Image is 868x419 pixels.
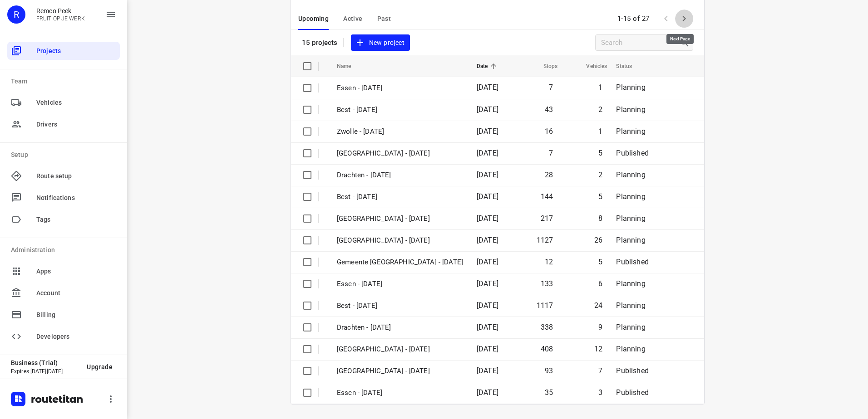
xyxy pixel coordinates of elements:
[616,236,645,244] span: Planning
[532,61,558,72] span: Stops
[598,388,602,397] span: 3
[337,127,463,137] p: Zwolle - [DATE]
[598,192,602,201] span: 5
[7,284,120,302] div: Account
[11,359,79,366] p: Business (Trial)
[477,236,498,244] span: [DATE]
[477,258,498,266] span: [DATE]
[477,388,498,397] span: [DATE]
[337,148,463,159] p: [GEOGRAPHIC_DATA] - [DATE]
[7,115,120,133] div: Drivers
[477,149,498,157] span: [DATE]
[545,127,553,136] span: 16
[477,279,498,288] span: [DATE]
[477,345,498,353] span: [DATE]
[36,193,116,203] span: Notifications
[545,388,553,397] span: 35
[36,15,85,22] p: FRUIT OP JE WERK
[537,236,553,244] span: 1127
[7,262,120,280] div: Apps
[541,323,553,331] span: 338
[11,368,79,375] p: Expires [DATE][DATE]
[337,344,463,355] p: [GEOGRAPHIC_DATA] - [DATE]
[36,332,116,341] span: Developers
[337,322,463,333] p: Drachten - [DATE]
[616,258,649,266] span: Published
[601,36,679,50] input: Search projects
[377,13,391,24] span: Past
[541,345,553,353] span: 408
[351,34,410,51] button: New project
[616,105,645,114] span: Planning
[541,192,553,201] span: 144
[337,214,463,224] p: [GEOGRAPHIC_DATA] - [DATE]
[302,39,338,47] p: 15 projects
[549,149,553,157] span: 7
[541,214,553,223] span: 217
[36,215,116,224] span: Tags
[36,46,116,56] span: Projects
[7,327,120,346] div: Developers
[11,77,120,86] p: Team
[7,5,25,24] div: R
[7,167,120,185] div: Route setup
[36,310,116,320] span: Billing
[477,323,498,331] span: [DATE]
[477,171,498,179] span: [DATE]
[337,192,463,202] p: Best - [DATE]
[598,171,602,179] span: 2
[545,171,553,179] span: 28
[594,236,602,244] span: 26
[36,120,116,129] span: Drivers
[36,7,85,15] p: Remco Peek
[598,366,602,375] span: 7
[7,306,120,324] div: Billing
[616,192,645,201] span: Planning
[574,61,607,72] span: Vehicles
[545,366,553,375] span: 93
[337,257,463,268] p: Gemeente [GEOGRAPHIC_DATA] - [DATE]
[343,13,362,24] span: Active
[616,214,645,223] span: Planning
[79,359,120,375] button: Upgrade
[337,366,463,376] p: [GEOGRAPHIC_DATA] - [DATE]
[598,279,602,288] span: 6
[616,323,645,331] span: Planning
[7,189,120,207] div: Notifications
[36,267,116,276] span: Apps
[594,301,602,310] span: 24
[598,105,602,114] span: 2
[616,388,649,397] span: Published
[477,301,498,310] span: [DATE]
[356,37,404,49] span: New project
[337,83,463,93] p: Essen - [DATE]
[337,235,463,246] p: [GEOGRAPHIC_DATA] - [DATE]
[616,83,645,92] span: Planning
[87,363,113,370] span: Upgrade
[616,149,649,157] span: Published
[477,127,498,136] span: [DATE]
[337,301,463,311] p: Best - [DATE]
[657,10,675,28] span: Previous Page
[337,279,463,289] p: Essen - [DATE]
[477,83,498,92] span: [DATE]
[598,323,602,331] span: 9
[549,83,553,92] span: 7
[7,93,120,112] div: Vehicles
[616,301,645,310] span: Planning
[477,105,498,114] span: [DATE]
[545,258,553,266] span: 12
[337,388,463,398] p: Essen - [DATE]
[11,245,120,255] p: Administration
[616,127,645,136] span: Planning
[36,288,116,298] span: Account
[337,170,463,180] p: Drachten - [DATE]
[616,345,645,353] span: Planning
[598,149,602,157] span: 5
[594,345,602,353] span: 12
[477,61,500,72] span: Date
[616,171,645,179] span: Planning
[7,210,120,229] div: Tags
[614,9,653,29] span: 1-15 of 27
[541,279,553,288] span: 133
